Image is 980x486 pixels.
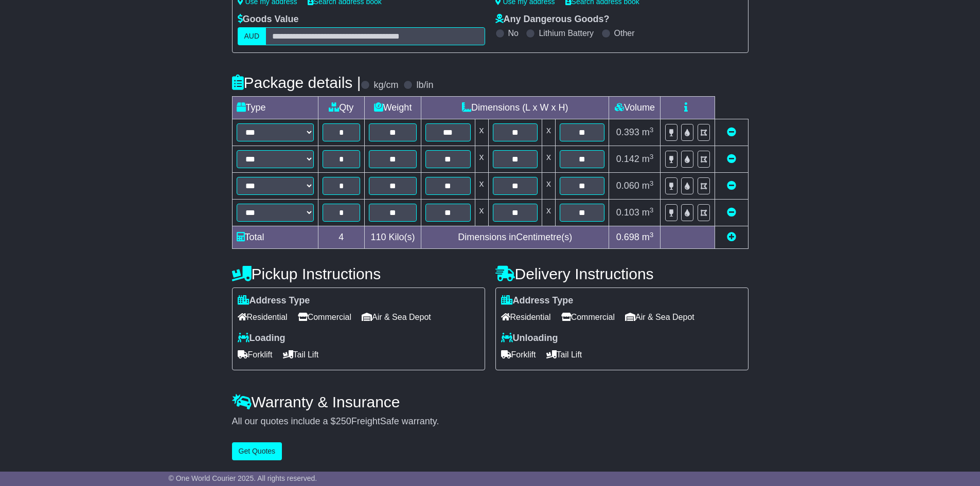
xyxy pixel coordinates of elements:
span: m [642,181,654,191]
sup: 3 [650,179,654,187]
span: 250 [336,416,351,426]
h4: Delivery Instructions [495,265,749,282]
label: No [508,28,519,38]
label: Goods Value [238,14,299,25]
td: Volume [609,97,661,119]
span: 0.103 [616,207,639,218]
td: x [475,200,488,226]
span: Residential [238,309,288,325]
td: Total [232,226,318,249]
label: Lithium Battery [539,28,594,38]
td: Dimensions (L x W x H) [421,97,609,119]
span: Commercial [298,309,351,325]
sup: 3 [650,126,654,134]
span: 0.393 [616,127,639,137]
span: Tail Lift [283,347,319,363]
a: Remove this item [727,181,736,191]
td: x [475,119,488,146]
sup: 3 [650,231,654,239]
span: m [642,127,654,137]
label: Other [614,28,635,38]
sup: 3 [650,153,654,160]
span: Forklift [238,347,273,363]
span: Residential [501,309,551,325]
span: © One World Courier 2025. All rights reserved. [169,474,317,482]
button: Get Quotes [232,442,282,460]
h4: Warranty & Insurance [232,393,749,410]
label: Loading [238,333,286,344]
label: kg/cm [373,80,398,91]
span: Air & Sea Depot [362,309,431,325]
label: lb/in [416,80,433,91]
td: Dimensions in Centimetre(s) [421,226,609,249]
td: Qty [318,97,365,119]
span: m [642,232,654,242]
h4: Package details | [232,74,361,91]
span: Forklift [501,347,536,363]
td: x [542,119,555,146]
td: Type [232,97,318,119]
a: Remove this item [727,154,736,164]
span: 0.060 [616,181,639,191]
span: Tail Lift [546,347,582,363]
td: x [542,146,555,173]
td: x [542,200,555,226]
a: Remove this item [727,207,736,218]
label: Address Type [501,295,574,307]
h4: Pickup Instructions [232,265,485,282]
span: 0.698 [616,232,639,242]
sup: 3 [650,206,654,214]
div: All our quotes include a $ FreightSafe warranty. [232,416,749,427]
td: 4 [318,226,365,249]
span: m [642,154,654,164]
label: AUD [238,27,266,45]
span: 110 [371,232,386,242]
td: x [475,173,488,200]
label: Address Type [238,295,310,307]
span: Air & Sea Depot [625,309,694,325]
label: Unloading [501,333,558,344]
td: x [542,173,555,200]
td: Kilo(s) [365,226,421,249]
a: Remove this item [727,127,736,137]
span: m [642,207,654,218]
td: Weight [365,97,421,119]
span: 0.142 [616,154,639,164]
td: x [475,146,488,173]
label: Any Dangerous Goods? [495,14,610,25]
span: Commercial [561,309,615,325]
a: Add new item [727,232,736,242]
